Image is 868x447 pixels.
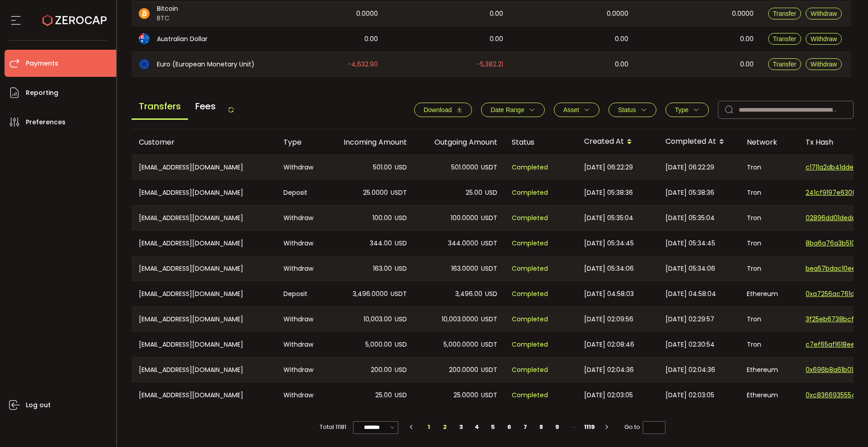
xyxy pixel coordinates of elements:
span: [DATE] 04:58:04 [665,289,716,299]
span: USDT [391,289,407,299]
span: Completed [512,289,548,299]
div: Withdraw [276,382,324,408]
span: [DATE] 06:22:29 [584,162,633,173]
span: Completed [512,390,548,400]
button: Transfer [768,8,802,19]
img: btc_portfolio.svg [139,8,150,19]
span: Withdraw [811,10,837,17]
span: [DATE] 02:30:54 [665,339,715,350]
div: [EMAIL_ADDRESS][DOMAIN_NAME] [132,206,276,230]
span: 163.0000 [451,263,478,274]
img: aud_portfolio.svg [139,33,150,44]
span: Type [675,106,689,113]
span: 10,003.0000 [442,314,478,325]
button: Status [609,103,656,117]
span: 163.00 [373,263,392,274]
div: Withdraw [276,155,324,179]
span: USDT [481,390,497,400]
span: 501.0000 [451,162,478,173]
button: Transfer [768,58,802,70]
span: Bitcoin [157,4,178,14]
span: [DATE] 05:35:04 [584,213,633,223]
div: [EMAIL_ADDRESS][DOMAIN_NAME] [132,382,276,408]
span: 5,000.00 [365,339,392,350]
span: Download [424,106,452,113]
button: Withdraw [806,8,842,19]
span: USD [395,314,407,325]
span: Transfers [132,94,188,120]
span: USD [395,238,407,249]
div: Withdraw [276,231,324,256]
span: 5,000.0000 [443,339,478,350]
span: Withdraw [811,35,837,42]
span: Completed [512,263,548,274]
div: Ethereum [740,358,798,382]
span: 0.0000 [732,9,754,19]
span: -5,382.21 [476,59,503,70]
span: USDT [481,162,497,173]
span: 0.0000 [356,9,378,19]
span: [DATE] 05:34:45 [665,238,715,249]
span: 0.00 [490,9,503,19]
span: Completed [512,339,548,350]
span: 501.00 [373,162,392,173]
span: Completed [512,188,548,198]
span: Total 11181 [320,421,346,433]
span: 200.0000 [449,365,478,375]
span: [DATE] 05:34:06 [665,263,715,274]
span: 25.0000 [363,188,388,198]
span: [DATE] 02:29:57 [665,314,714,325]
span: USDT [481,263,497,274]
div: Withdraw [276,307,324,331]
li: 1119 [581,421,598,433]
span: 10,003.00 [363,314,392,325]
span: 100.0000 [451,213,478,223]
div: Tron [740,155,798,179]
span: 344.0000 [448,238,478,249]
span: 100.00 [373,213,392,223]
div: [EMAIL_ADDRESS][DOMAIN_NAME] [132,358,276,382]
div: [EMAIL_ADDRESS][DOMAIN_NAME] [132,155,276,179]
li: 2 [437,421,453,433]
span: 0.00 [615,59,628,70]
span: USDT [481,314,497,325]
span: [DATE] 05:38:36 [584,188,633,198]
div: Ethereum [740,382,798,408]
span: 0.00 [615,34,628,44]
span: USD [485,188,497,198]
li: 8 [533,421,550,433]
span: Go to [624,421,665,433]
span: [DATE] 05:38:36 [665,188,714,198]
span: USD [395,213,407,223]
span: [DATE] 02:08:46 [584,339,634,350]
li: 4 [469,421,486,433]
div: [EMAIL_ADDRESS][DOMAIN_NAME] [132,332,276,357]
li: 7 [517,421,533,433]
span: [DATE] 05:34:45 [584,238,634,249]
span: Asset [563,106,579,113]
div: Network [740,137,798,147]
span: [DATE] 02:03:05 [665,390,714,400]
button: Withdraw [806,58,842,70]
span: USDT [391,188,407,198]
span: Withdraw [811,61,837,68]
div: [EMAIL_ADDRESS][DOMAIN_NAME] [132,256,276,281]
li: 3 [453,421,469,433]
div: Tron [740,231,798,256]
div: Deposit [276,281,324,306]
span: Fees [188,94,223,118]
div: Tron [740,180,798,205]
span: 344.00 [370,238,392,249]
span: Completed [512,162,548,173]
div: Ethereum [740,281,798,306]
div: [EMAIL_ADDRESS][DOMAIN_NAME] [132,281,276,306]
span: Transfer [773,10,797,17]
span: Payments [26,57,58,70]
span: [DATE] 02:09:56 [584,314,633,325]
span: 25.0000 [453,390,478,400]
span: 0.00 [490,34,503,44]
div: Customer [132,137,276,147]
div: Withdraw [276,332,324,357]
span: 0.00 [740,59,754,70]
span: Completed [512,213,548,223]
